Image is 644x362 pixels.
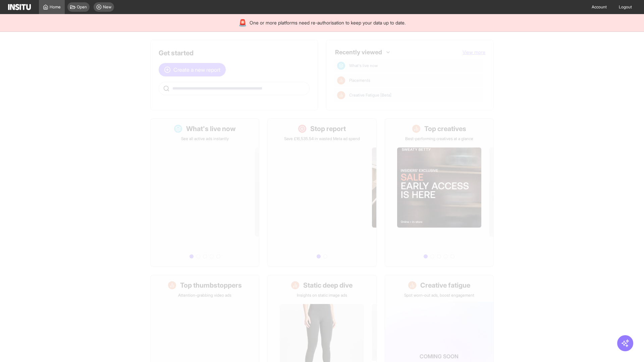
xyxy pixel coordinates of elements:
img: Logo [8,4,31,10]
span: One or more platforms need re-authorisation to keep your data up to date. [250,19,406,26]
div: 🚨 [238,18,247,27]
span: Home [50,4,61,10]
span: Open [77,4,87,10]
span: New [103,4,111,10]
